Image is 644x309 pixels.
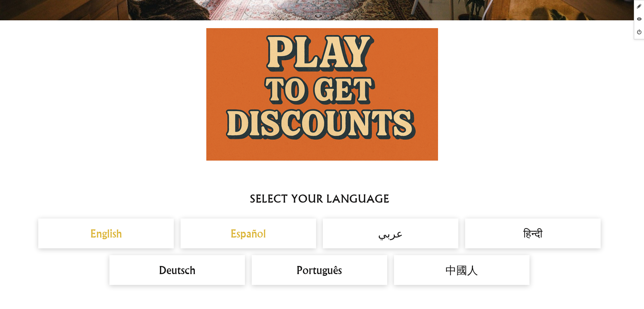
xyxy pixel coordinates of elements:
h2: हिन्दी [472,225,594,242]
a: English [45,225,167,242]
a: Español [187,225,309,242]
h2: 中國人 [401,262,523,278]
h2: عربي [330,225,452,242]
h2: Deutsch [116,262,238,278]
h2: Português [258,262,380,278]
